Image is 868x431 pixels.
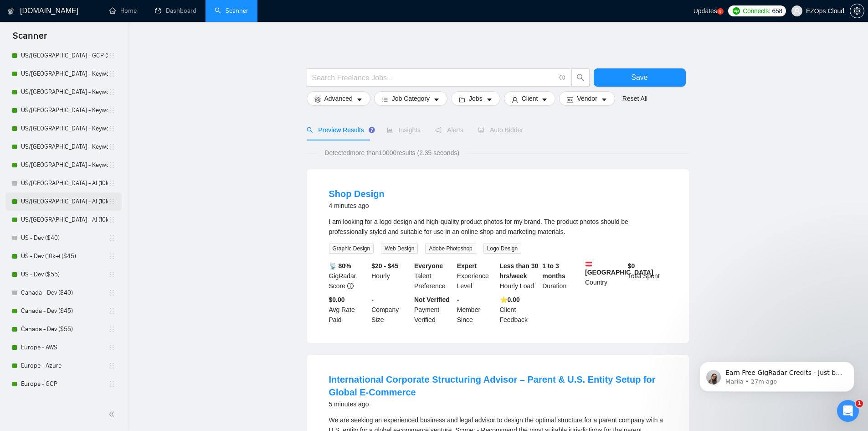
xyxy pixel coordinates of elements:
span: caret-down [601,96,607,103]
b: - [457,296,459,303]
li: US/Canada - Keywords ($40) [5,65,122,83]
span: holder [108,180,115,187]
a: US/[GEOGRAPHIC_DATA] - Keywords ($40) [21,65,108,83]
li: US/Canada - Keywords ($45) [5,83,122,101]
li: US/Canada - Keywords (Others) ($45) [5,138,122,156]
div: GigRadar Score [327,261,370,291]
img: upwork-logo.png [733,7,740,15]
span: holder [108,70,115,78]
a: Europe - AWS [21,338,108,357]
span: Graphic Design [329,244,374,254]
span: user [794,8,800,14]
b: Expert [457,262,477,270]
span: robot [478,127,484,133]
img: 🇦🇹 [586,261,592,267]
input: Search Freelance Jobs... [312,72,555,83]
li: US/Canada - AI (10k+) ($40) [5,174,122,192]
a: US/[GEOGRAPHIC_DATA] - Keywords (Others) ($45) [21,138,108,156]
span: Detected more than 10000 results (2.35 seconds) [318,148,466,158]
span: notification [435,127,442,133]
span: Web Design [381,244,418,254]
a: US/[GEOGRAPHIC_DATA] - AI (10k+) ($40) [21,174,108,192]
b: Less than 30 hrs/week [500,262,539,280]
button: userClientcaret-down [504,91,556,106]
b: $ 0 [628,262,635,270]
div: Experience Level [455,261,498,291]
span: 1 [856,400,863,407]
li: Europe - Keywords [5,393,122,411]
span: search [572,73,589,82]
span: holder [108,271,115,278]
li: Canada - Dev ($40) [5,284,122,302]
li: US/Canada - AI (10k+) ($55) [5,211,122,229]
span: Connects: [743,6,770,16]
span: holder [108,307,115,315]
span: user [512,96,518,103]
button: search [571,68,590,87]
div: Hourly Load [498,261,541,291]
span: area-chart [387,127,393,133]
span: holder [108,52,115,59]
span: Scanner [5,29,54,48]
div: Member Since [455,295,498,325]
span: info-circle [560,75,565,81]
span: caret-down [541,96,548,103]
li: US/Canada - Keywords (Others) ($40) [5,119,122,138]
span: Client [522,93,538,104]
button: folderJobscaret-down [451,91,500,106]
a: US - Dev ($40) [21,229,108,247]
li: Europe - Azure [5,357,122,375]
b: 1 to 3 months [542,262,565,280]
div: Client Feedback [498,295,541,325]
span: caret-down [433,96,440,103]
div: Tooltip anchor [368,126,376,134]
a: US/[GEOGRAPHIC_DATA] - GCP ($55) [21,47,108,65]
span: holder [108,380,115,388]
span: holder [108,143,115,151]
button: settingAdvancedcaret-down [307,91,370,106]
li: US - Dev (10k+) ($45) [5,247,122,265]
text: 5 [719,10,722,14]
img: logo [8,4,14,19]
button: Save [594,68,686,87]
a: US - Dev (10k+) ($45) [21,247,108,265]
div: Duration [540,261,583,291]
b: ⭐️ 0.00 [500,296,520,303]
span: Auto Bidder [478,126,523,134]
div: Payment Verified [412,295,455,325]
span: 658 [772,6,782,16]
b: $20 - $45 [371,262,398,270]
a: US/[GEOGRAPHIC_DATA] - Keywords ($45) [21,83,108,101]
span: caret-down [486,96,493,103]
span: Job Category [392,93,430,104]
a: Europe - Azure [21,357,108,375]
div: I am looking for a logo design and high-quality product photos for my brand. The product photos s... [329,217,667,237]
li: Canada - Dev ($45) [5,302,122,320]
span: holder [108,161,115,169]
a: Canada - Dev ($40) [21,284,108,302]
span: caret-down [356,96,363,103]
span: holder [108,234,115,242]
span: Insights [387,126,421,134]
a: setting [850,7,864,15]
span: setting [850,7,864,15]
a: International Corporate Structuring Advisor – Parent & U.S. Entity Setup for Global E-Commerce [329,374,656,397]
span: Alerts [435,126,463,134]
a: homeHome [109,7,137,15]
a: Canada - Dev ($55) [21,320,108,338]
button: barsJob Categorycaret-down [374,91,447,106]
div: Talent Preference [412,261,455,291]
span: holder [108,362,115,369]
a: US/[GEOGRAPHIC_DATA] - Keywords (Others) ($40) [21,119,108,138]
span: Save [631,72,647,83]
b: - [371,296,374,303]
span: search [307,127,313,133]
a: Canada - Dev ($45) [21,302,108,320]
button: setting [850,4,864,18]
span: Updates [693,7,717,15]
span: Preview Results [307,126,372,134]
